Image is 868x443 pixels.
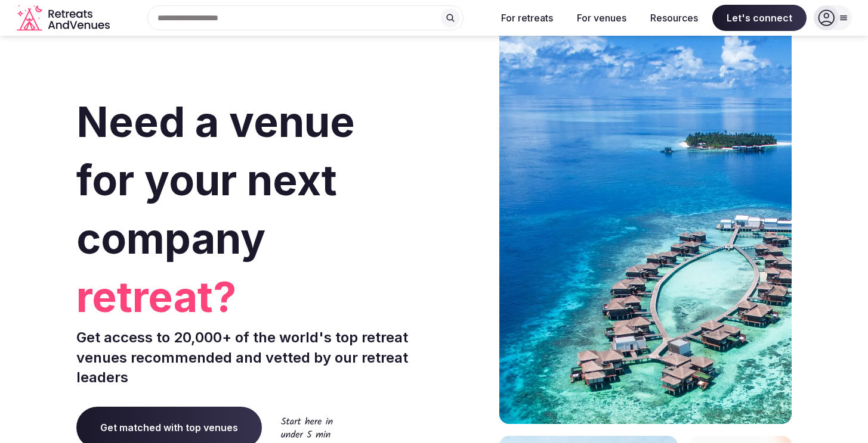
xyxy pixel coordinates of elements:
button: For retreats [492,5,563,31]
svg: Retreats and Venues company logo [17,5,112,32]
button: Resources [641,5,708,31]
span: retreat? [76,268,430,326]
span: Need a venue for your next company [76,96,355,264]
img: Start here in under 5 min [281,417,333,438]
button: For venues [567,5,636,31]
span: Let's connect [712,5,807,31]
p: Get access to 20,000+ of the world's top retreat venues recommended and vetted by our retreat lea... [76,327,430,388]
a: Visit the homepage [17,5,112,32]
